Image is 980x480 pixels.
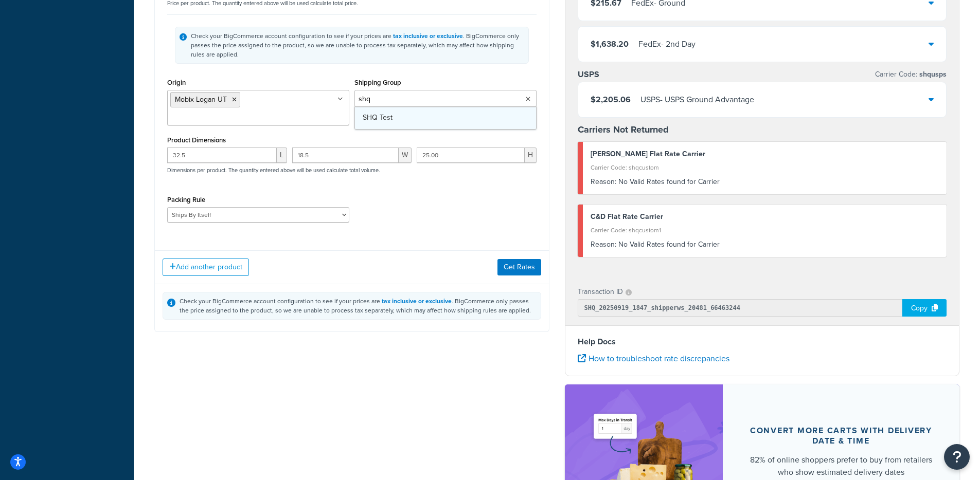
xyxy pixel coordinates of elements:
[163,259,249,276] button: Add another product
[393,31,463,41] a: tax inclusive or exclusive
[525,147,537,163] span: H
[902,299,947,317] div: Copy
[591,175,939,189] div: No Valid Rates found for Carrier
[167,196,205,204] label: Packing Rule
[578,336,947,348] h4: Help Docs
[591,237,939,252] div: No Valid Rates found for Carrier
[354,79,401,86] label: Shipping Group
[591,160,939,175] div: Carrier Code: shqcustom
[277,147,287,163] span: L
[167,79,186,86] label: Origin
[175,94,227,105] span: Mobix Logan UT
[180,297,537,315] div: Check your BigCommerce account configuration to see if your prices are . BigCommerce only passes ...
[578,353,729,364] a: How to troubleshoot rate discrepancies
[591,239,616,250] span: Reason:
[497,259,541,275] button: Get Rates
[640,93,754,107] div: USPS - USPS Ground Advantage
[591,210,939,224] div: C&D Flat Rate Carrier
[591,176,616,187] span: Reason:
[191,31,524,59] div: Check your BigCommerce account configuration to see if your prices are . BigCommerce only passes ...
[875,67,947,82] p: Carrier Code:
[165,167,380,174] p: Dimensions per product. The quantity entered above will be used calculate total volume.
[591,223,939,237] div: Carrier Code: shqcustom1
[917,69,947,80] span: shqusps
[747,454,935,478] div: 82% of online shoppers prefer to buy from retailers who show estimated delivery dates
[355,106,536,129] a: SHQ Test
[591,94,631,105] span: $2,205.06
[399,147,412,163] span: W
[578,123,669,136] strong: Carriers Not Returned
[747,426,935,446] div: Convert more carts with delivery date & time
[363,112,393,123] span: SHQ Test
[591,38,629,50] span: $1,638.20
[578,69,599,80] h3: USPS
[944,444,970,470] button: Open Resource Center
[382,297,452,306] a: tax inclusive or exclusive
[578,285,623,299] p: Transaction ID
[167,136,226,144] label: Product Dimensions
[591,147,939,161] div: [PERSON_NAME] Flat Rate Carrier
[638,37,696,51] div: FedEx - 2nd Day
